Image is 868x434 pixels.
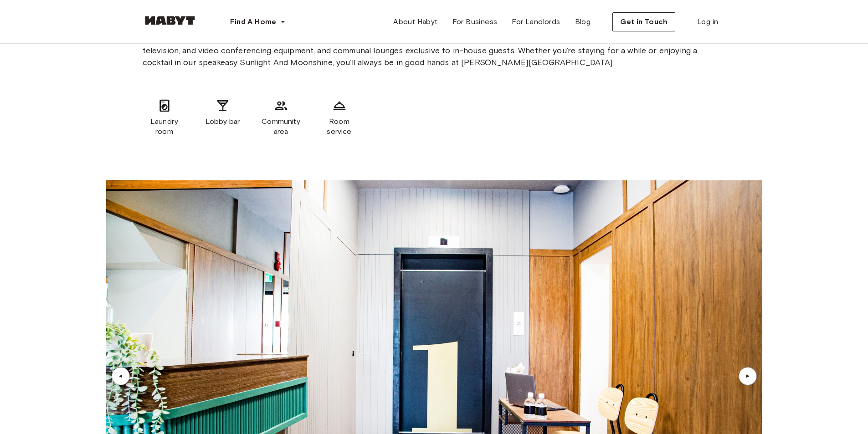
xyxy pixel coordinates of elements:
a: For Landlords [504,13,567,31]
span: Lobby bar [205,117,240,127]
button: Find A Home [223,13,293,31]
span: Community area [259,117,303,137]
span: Laundry room [143,117,186,137]
button: Get in Touch [612,12,675,31]
a: Blog [568,13,598,31]
span: Get in Touch [620,16,668,27]
span: For Business [452,16,498,27]
span: About Habyt [393,16,437,27]
div: ▲ [116,373,125,379]
a: About Habyt [386,13,445,31]
div: ▲ [743,373,752,379]
span: Room service [318,117,361,137]
a: For Business [445,13,505,31]
span: Find A Home [230,16,277,27]
span: For Landlords [512,16,560,27]
img: Habyt [143,16,197,25]
span: Log in [697,16,718,27]
span: Blog [575,16,591,27]
a: Log in [690,13,725,31]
